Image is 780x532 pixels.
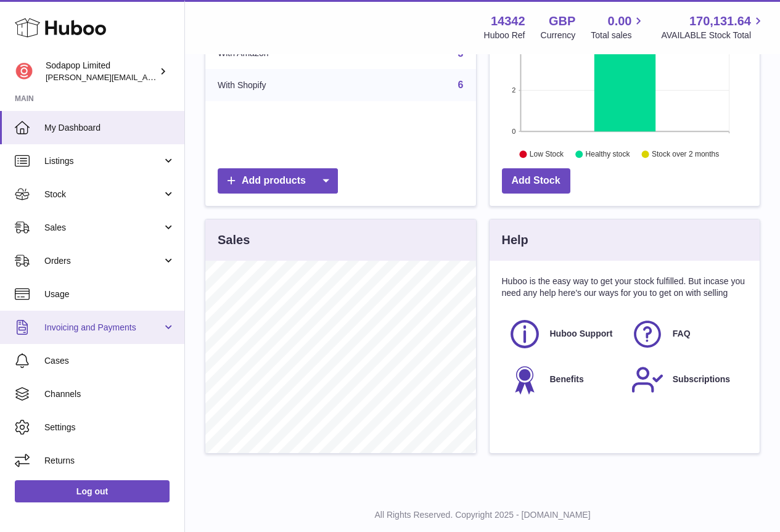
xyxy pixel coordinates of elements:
a: Add Stock [502,168,570,194]
a: 170,131.64 AVAILABLE Stock Total [661,13,765,41]
p: All Rights Reserved. Copyright 2025 - [DOMAIN_NAME] [195,509,770,521]
p: Huboo is the easy way to get your stock fulfilled. But incase you need any help here's our ways f... [502,276,748,299]
a: Add products [218,168,338,194]
span: FAQ [673,328,691,340]
a: Log out [15,480,170,502]
span: Invoicing and Payments [44,322,162,334]
a: FAQ [631,317,741,351]
span: Stock [44,189,162,200]
span: 0.00 [608,13,632,30]
a: Huboo Support [508,317,618,351]
div: Currency [541,30,576,41]
text: 0 [512,128,515,135]
span: My Dashboard [44,122,175,134]
span: Returns [44,455,175,467]
text: Healthy stock [585,150,630,158]
img: david@sodapop-audio.co.uk [15,62,33,81]
span: Sales [44,222,162,234]
span: Usage [44,289,175,300]
div: Sodapop Limited [46,60,157,83]
td: With Shopify [205,69,353,101]
span: Total sales [591,30,646,41]
span: Benefits [550,374,584,385]
span: Listings [44,155,162,167]
span: Huboo Support [550,328,613,340]
h3: Help [502,232,528,248]
text: Low Stock [529,150,564,158]
div: Huboo Ref [484,30,525,41]
span: Subscriptions [673,374,730,385]
text: 2 [512,86,515,94]
a: 3 [458,48,464,59]
span: Cases [44,355,175,367]
strong: 14342 [491,13,525,30]
a: 6 [458,80,464,90]
span: Channels [44,388,175,400]
text: Stock over 2 months [652,150,719,158]
span: [PERSON_NAME][EMAIL_ADDRESS][DOMAIN_NAME] [46,72,247,82]
span: AVAILABLE Stock Total [661,30,765,41]
a: Benefits [508,363,618,396]
h3: Sales [218,232,250,248]
a: Subscriptions [631,363,741,396]
span: Orders [44,255,162,267]
strong: GBP [549,13,575,30]
span: 170,131.64 [689,13,751,30]
a: 0.00 Total sales [591,13,646,41]
span: Settings [44,422,175,433]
